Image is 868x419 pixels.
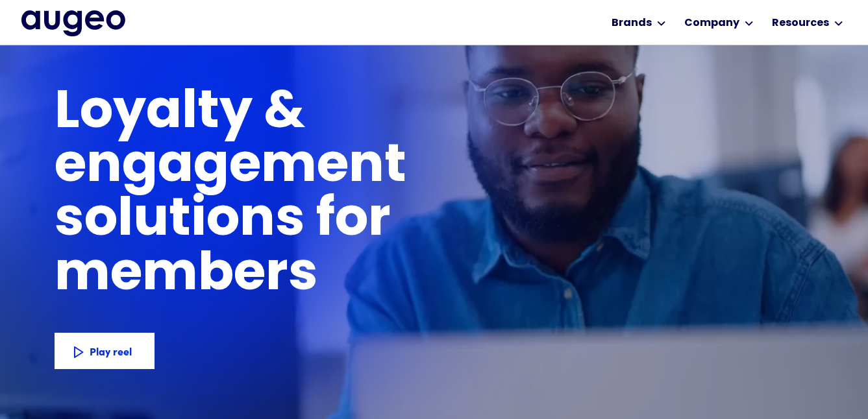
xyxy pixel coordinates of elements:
div: Resources [772,16,829,31]
div: Brands [612,16,652,31]
div: Company [684,16,739,31]
h1: Loyalty & engagement solutions for [55,87,615,248]
a: Play reel [55,333,155,369]
h1: members [55,249,376,303]
a: home [21,10,125,38]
